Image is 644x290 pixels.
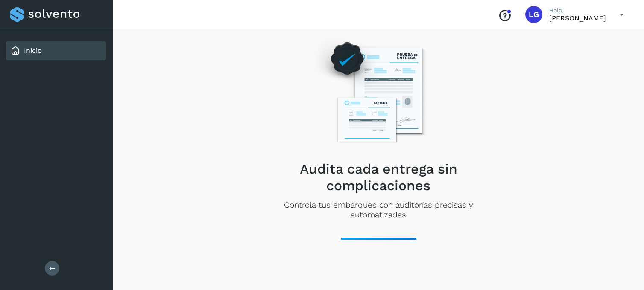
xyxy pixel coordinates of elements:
h2: Audita cada entrega sin complicaciones [257,161,500,194]
div: Inicio [6,41,106,60]
p: LUIS GERARDO LOZANO CARDENAS [549,14,606,22]
img: Empty state image [304,29,452,154]
a: Inicio [24,46,42,55]
p: Controla tus embarques con auditorías precisas y automatizadas [257,200,500,220]
p: Hola, [549,7,606,14]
